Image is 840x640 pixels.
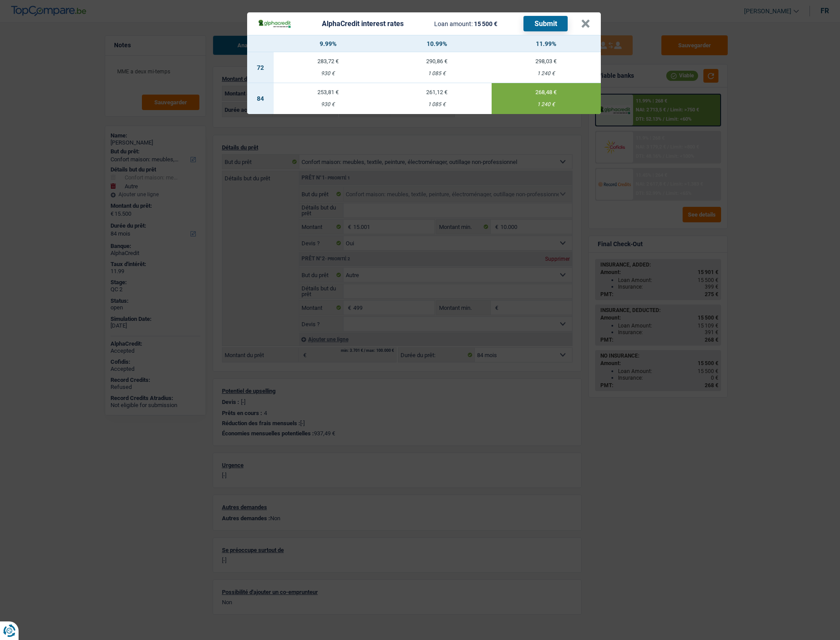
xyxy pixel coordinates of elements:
div: 1 085 € [382,71,492,76]
span: Loan amount: [434,20,473,27]
th: 10.99% [382,35,492,52]
th: 9.99% [274,35,383,52]
td: 84 [247,83,274,114]
div: 1 085 € [382,102,492,107]
div: 1 240 € [492,71,601,76]
div: 930 € [274,102,383,107]
div: 1 240 € [492,102,601,107]
div: AlphaCredit interest rates [322,20,404,27]
th: 11.99% [492,35,601,52]
div: 253,81 € [274,89,383,95]
span: 15 500 € [474,20,497,27]
button: × [581,19,590,28]
td: 72 [247,52,274,83]
div: 261,12 € [382,89,492,95]
button: Submit [523,16,568,31]
div: 283,72 € [274,58,383,64]
div: 290,86 € [382,58,492,64]
div: 930 € [274,71,383,76]
img: AlphaCredit [258,19,291,29]
div: 268,48 € [492,89,601,95]
div: 298,03 € [492,58,601,64]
